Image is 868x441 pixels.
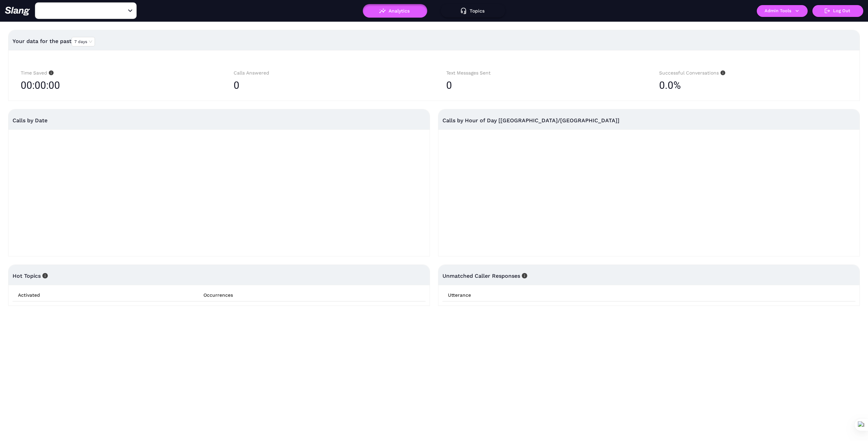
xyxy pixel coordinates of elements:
[442,109,855,131] div: Calls by Hour of Day [[GEOGRAPHIC_DATA]/[GEOGRAPHIC_DATA]]
[13,273,48,279] span: Hot Topics
[198,289,426,301] th: Occurrences
[13,289,198,301] th: Activated
[13,33,855,49] div: Your data for the past
[41,273,48,278] span: info-circle
[812,5,863,17] button: Log Out
[74,37,92,46] span: 7 days
[719,70,725,75] span: info-circle
[659,70,725,76] span: Successful Conversations
[442,273,527,279] span: Unmatched Caller Responses
[520,273,527,278] span: info-circle
[442,289,855,301] th: Utterance
[13,109,426,131] div: Calls by Date
[234,79,239,91] span: 0
[659,77,681,94] span: 0.0%
[5,6,30,16] img: 623511267c55cb56e2f2a487_logo2.png
[21,70,54,76] span: Time Saved
[446,79,452,91] span: 0
[757,5,808,17] button: Admin Tools
[363,4,427,18] button: Analytics
[126,7,134,15] button: Open
[446,69,635,77] div: Text Messages Sent
[363,8,427,13] a: Analytics
[441,4,505,18] button: Topics
[21,77,60,94] span: 00:00:00
[234,69,422,77] div: Calls Answered
[47,70,54,75] span: info-circle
